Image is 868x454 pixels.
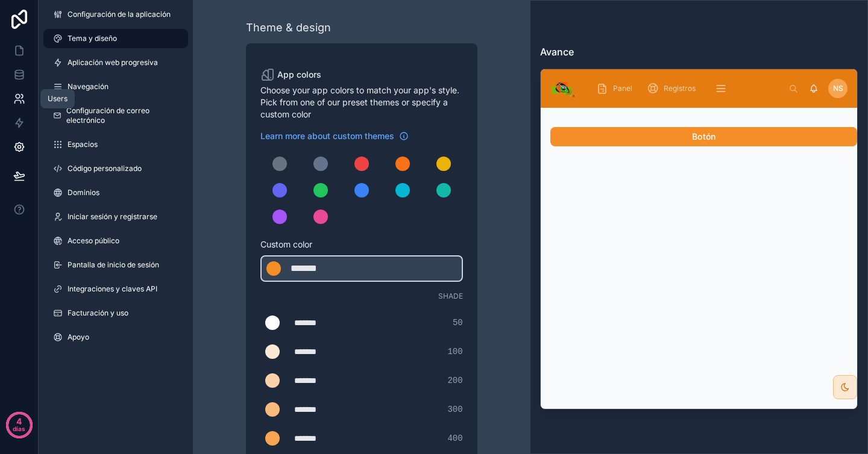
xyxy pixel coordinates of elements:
span: 400 [447,432,462,444]
button: Botón [550,127,857,146]
font: Acceso público [68,236,119,245]
font: Espacios [68,140,98,149]
span: App colors [277,69,321,81]
font: Navegación [68,82,108,91]
a: Learn more about custom themes [260,130,409,142]
font: Pantalla de inicio de sesión [68,260,159,269]
a: Aplicación web progresiva [43,53,188,72]
a: Apoyo [43,328,188,347]
span: Choose your app colors to match your app's style. Pick from one of our preset themes or specify a... [260,84,463,120]
font: Integraciones y claves API [68,284,157,293]
a: Tema y diseño [43,29,188,48]
span: Custom color [260,238,453,250]
font: días [13,425,25,432]
span: 50 [453,317,463,329]
div: contenido desplazable [587,75,782,102]
a: Navegación [43,77,188,96]
span: 300 [447,403,462,415]
font: 4 [16,416,22,426]
font: Aplicación web progresiva [68,58,158,67]
div: Theme & design [246,19,331,36]
a: Registros [643,78,704,99]
font: Panel [613,84,632,93]
font: Botón [692,131,716,141]
span: Shade [438,291,463,301]
a: Facturación y uso [43,303,188,323]
a: Iniciar sesión y registrarse [43,207,188,226]
font: Avance [540,46,574,58]
span: 200 [447,375,462,387]
font: Iniciar sesión y registrarse [68,212,157,221]
font: NS [833,84,843,93]
span: 100 [447,346,462,358]
font: Tema y diseño [68,34,117,43]
font: Configuración de la aplicación [68,10,171,19]
a: Configuración de correo electrónico [43,101,188,130]
a: Dominios [43,183,188,202]
font: Código personalizado [68,164,142,173]
a: Espacios [43,135,188,154]
font: Dominios [68,188,99,197]
a: Integraciones y claves API [43,279,188,299]
font: Registros [664,84,696,93]
a: Pantalla de inicio de sesión [43,255,188,275]
a: Panel [593,78,641,99]
font: Apoyo [68,332,89,341]
img: Logotipo de la aplicación [550,79,576,98]
div: Users [48,94,68,104]
span: Learn more about custom themes [260,130,394,142]
font: Configuración de correo electrónico [66,106,149,125]
a: Código personalizado [43,159,188,178]
font: Facturación y uso [68,308,128,317]
a: Acceso público [43,231,188,250]
a: Configuración de la aplicación [43,5,188,24]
